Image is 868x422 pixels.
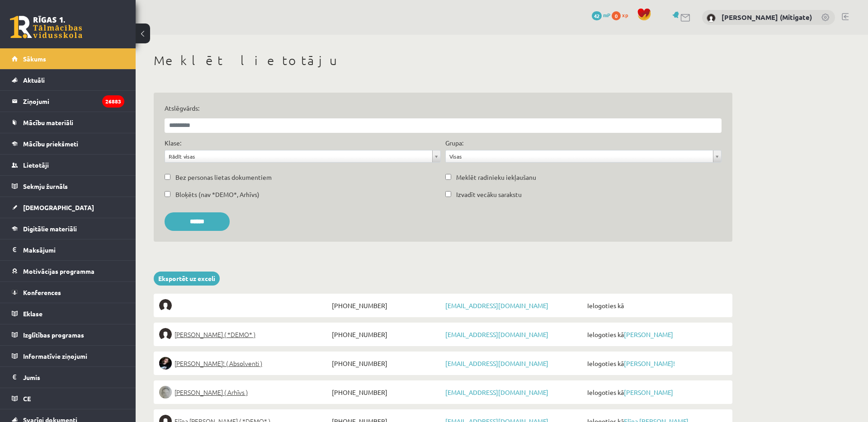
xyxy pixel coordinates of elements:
[585,357,727,370] span: Ielogoties kā
[159,357,330,370] a: [PERSON_NAME]! ( Absolventi )
[165,150,440,162] a: Rādīt visas
[612,11,621,20] span: 0
[456,190,522,199] label: Izvadīt vecāku sarakstu
[12,112,124,133] a: Mācību materiāli
[12,303,124,324] a: Eklase
[12,133,124,154] a: Mācību priekšmeti
[446,150,721,162] a: Visas
[585,299,727,312] span: Ielogoties kā
[12,155,124,175] a: Lietotāji
[175,328,255,341] span: [PERSON_NAME] ( *DEMO* )
[165,103,722,113] label: Atslēgvārds:
[23,288,61,296] span: Konferences
[612,11,632,19] a: 0 xp
[445,301,548,309] a: [EMAIL_ADDRESS][DOMAIN_NAME]
[722,13,812,22] a: [PERSON_NAME] (Mitigate)
[12,367,124,388] a: Jumis
[603,11,610,19] span: mP
[445,330,548,338] a: [EMAIL_ADDRESS][DOMAIN_NAME]
[175,173,272,182] label: Bez personas lietas dokumentiem
[23,182,68,190] span: Sekmju žurnāls
[456,173,536,182] label: Meklēt radinieku iekļaušanu
[12,176,124,197] a: Sekmju žurnāls
[159,386,172,399] img: Lelde Braune
[154,53,732,68] h1: Meklēt lietotāju
[165,138,181,148] label: Klase:
[624,388,673,396] a: [PERSON_NAME]
[23,161,49,169] span: Lietotāji
[175,386,248,399] span: [PERSON_NAME] ( Arhīvs )
[23,140,78,148] span: Mācību priekšmeti
[23,55,46,63] span: Sākums
[23,373,40,381] span: Jumis
[23,203,94,211] span: [DEMOGRAPHIC_DATA]
[330,357,443,370] span: [PHONE_NUMBER]
[23,76,45,84] span: Aktuāli
[12,346,124,366] a: Informatīvie ziņojumi
[12,239,124,260] a: Maksājumi
[159,328,330,341] a: [PERSON_NAME] ( *DEMO* )
[330,328,443,341] span: [PHONE_NUMBER]
[23,309,42,318] span: Eklase
[23,118,73,127] span: Mācību materiāli
[330,386,443,399] span: [PHONE_NUMBER]
[445,138,463,148] label: Grupa:
[159,328,172,341] img: Elīna Elizabete Ancveriņa
[175,190,259,199] label: Bloķēts (nav *DEMO*, Arhīvs)
[12,282,124,303] a: Konferences
[154,272,220,286] a: Eksportēt uz exceli
[12,388,124,409] a: CE
[102,95,124,108] i: 26883
[624,330,673,338] a: [PERSON_NAME]
[23,352,87,360] span: Informatīvie ziņojumi
[12,197,124,218] a: [DEMOGRAPHIC_DATA]
[12,218,124,239] a: Digitālie materiāli
[159,386,330,399] a: [PERSON_NAME] ( Arhīvs )
[622,11,628,19] span: xp
[159,357,172,370] img: Sofija Anrio-Karlauska!
[23,331,84,339] span: Izglītības programas
[175,357,262,370] span: [PERSON_NAME]! ( Absolventi )
[592,11,610,19] a: 42 mP
[707,14,716,23] img: Vitālijs Viļums (Mitigate)
[23,225,77,233] span: Digitālie materiāli
[12,91,124,112] a: Ziņojumi26883
[23,267,94,275] span: Motivācijas programma
[330,299,443,312] span: [PHONE_NUMBER]
[12,70,124,90] a: Aktuāli
[12,261,124,281] a: Motivācijas programma
[445,359,548,367] a: [EMAIL_ADDRESS][DOMAIN_NAME]
[585,328,727,341] span: Ielogoties kā
[23,394,31,403] span: CE
[169,150,429,162] span: Rādīt visas
[23,91,124,112] legend: Ziņojumi
[445,388,548,396] a: [EMAIL_ADDRESS][DOMAIN_NAME]
[449,150,709,162] span: Visas
[23,239,124,260] legend: Maksājumi
[10,16,82,38] a: Rīgas 1. Tālmācības vidusskola
[624,359,675,367] a: [PERSON_NAME]!
[585,386,727,399] span: Ielogoties kā
[592,11,602,20] span: 42
[12,324,124,345] a: Izglītības programas
[12,48,124,69] a: Sākums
